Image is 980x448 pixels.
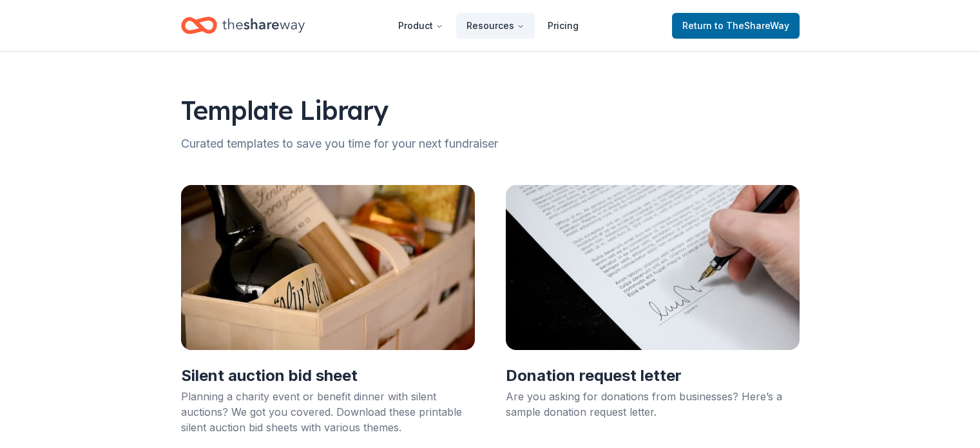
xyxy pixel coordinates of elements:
div: Are you asking for donations from businesses? Here’s a sample donation request letter. [506,389,800,420]
button: Product [388,13,454,39]
h2: Curated templates to save you time for your next fundraiser [181,133,800,154]
span: Return [682,18,789,34]
img: Cover photo for template [506,185,800,350]
img: Cover photo for template [181,185,475,350]
a: Pricing [537,13,589,39]
span: to TheShareWay [715,20,789,31]
h2: Donation request letter [506,365,800,386]
a: Home [181,10,305,41]
div: Planning a charity event or benefit dinner with silent auctions? We got you covered. Download the... [181,389,475,435]
button: Resources [456,13,535,39]
h2: Silent auction bid sheet [181,365,475,386]
nav: Main [388,10,589,41]
h1: Template Library [181,92,800,128]
a: Returnto TheShareWay [672,13,800,39]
